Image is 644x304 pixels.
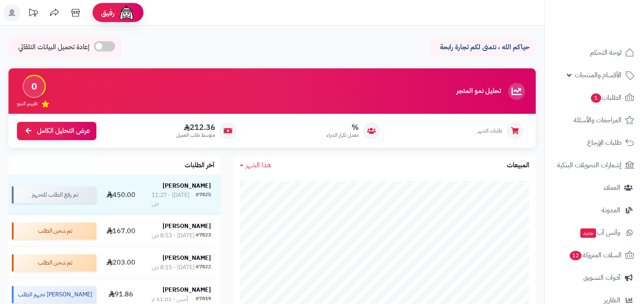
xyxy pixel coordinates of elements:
[152,231,194,240] div: [DATE] - 8:53 ص
[163,253,211,262] strong: [PERSON_NAME]
[587,137,622,149] span: طلبات الإرجاع
[550,222,639,243] a: وآتس آبجديد
[550,177,639,198] a: العملاء
[12,286,96,303] div: [PERSON_NAME] تجهيز الطلب
[550,245,639,265] a: السلات المتروكة12
[12,254,96,271] div: تم شحن الطلب
[152,263,194,272] div: [DATE] - 8:15 ص
[456,87,501,95] h3: تحليل نمو المتجر
[152,295,188,304] div: أمس - 11:01 م
[604,182,620,194] span: العملاء
[118,4,135,21] img: ai-face.png
[17,122,96,140] a: عرض التحليل الكامل
[196,231,211,240] div: #7823
[163,181,211,190] strong: [PERSON_NAME]
[196,295,211,304] div: #7819
[586,14,636,32] img: logo-2.png
[579,227,620,239] span: وآتس آب
[152,191,196,208] div: [DATE] - 11:27 ص
[574,114,622,126] span: المراجعات والأسئلة
[550,110,639,130] a: المراجعات والأسئلة
[583,272,620,284] span: أدوات التسويق
[101,8,115,18] span: رفيق
[590,92,622,104] span: الطلبات
[196,191,211,208] div: #7825
[240,160,271,170] a: هذا الشهر
[326,132,359,139] span: معدل تكرار الشراء
[550,42,639,63] a: لوحة التحكم
[17,100,37,107] span: تقييم النمو
[100,175,142,215] td: 450.00
[12,222,96,239] div: تم شحن الطلب
[550,200,639,220] a: المدونة
[246,160,271,170] span: هذا الشهر
[196,263,211,272] div: #7822
[507,162,529,169] h3: المبيعات
[478,127,502,135] span: طلبات الشهر
[176,132,215,139] span: متوسط طلب العميل
[163,285,211,294] strong: [PERSON_NAME]
[602,204,620,216] span: المدونة
[590,47,622,59] span: لوحة التحكم
[591,93,602,103] span: 1
[436,42,529,52] p: حياكم الله ، نتمنى لكم تجارة رابحة
[37,126,90,136] span: عرض التحليل الكامل
[550,132,639,153] a: طلبات الإرجاع
[100,247,142,279] td: 203.00
[550,87,639,108] a: الطلبات1
[326,123,359,132] span: %
[176,123,215,132] span: 212.36
[550,267,639,288] a: أدوات التسويق
[18,42,90,52] span: إعادة تحميل البيانات التلقائي
[557,159,622,171] span: إشعارات التحويلات البنكية
[569,251,582,261] span: 12
[580,228,596,238] span: جديد
[12,186,96,203] div: تم رفع الطلب للتجهيز
[550,155,639,175] a: إشعارات التحويلات البنكية
[163,222,211,231] strong: [PERSON_NAME]
[575,69,622,81] span: الأقسام والمنتجات
[22,4,44,23] a: تحديثات المنصة
[100,215,142,247] td: 167.00
[185,162,214,169] h3: آخر الطلبات
[569,249,622,261] span: السلات المتروكة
